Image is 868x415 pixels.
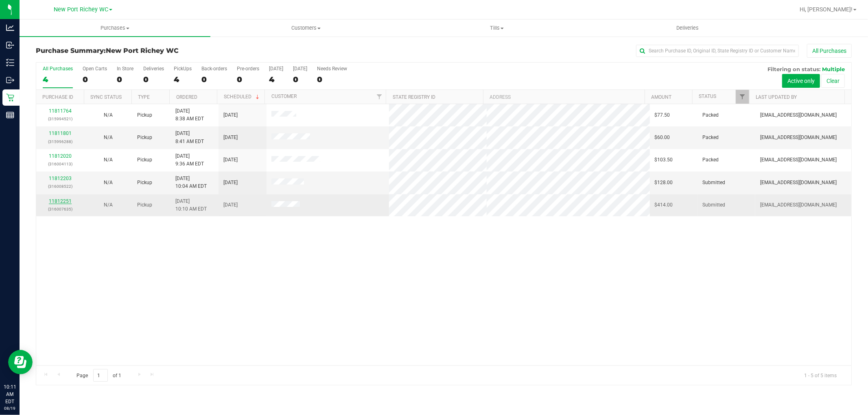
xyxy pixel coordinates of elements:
inline-svg: Inbound [6,41,14,49]
span: Filtering on status: [767,66,820,72]
div: Deliveries [143,66,164,72]
span: Not Applicable [104,157,113,163]
div: 0 [143,75,164,84]
div: In Store [117,66,133,72]
a: State Registry ID [393,94,435,100]
span: Pickup [137,201,152,209]
a: 11812020 [49,153,72,159]
a: 11812203 [49,176,72,181]
span: [DATE] 10:10 AM EDT [175,198,207,213]
p: (316004113) [41,160,79,168]
span: $414.00 [655,201,673,209]
span: [EMAIL_ADDRESS][DOMAIN_NAME] [760,111,837,119]
a: Filter [372,90,386,104]
span: Deliveries [665,24,710,32]
span: [DATE] 9:36 AM EDT [175,152,204,168]
span: Pickup [137,179,152,187]
div: 0 [83,75,107,84]
span: [DATE] [223,134,238,141]
span: $60.00 [655,134,670,141]
a: 11811764 [49,108,72,114]
a: Last Updated By [756,94,797,100]
span: Page of 1 [70,369,128,382]
h3: Purchase Summary: [36,47,308,54]
div: 0 [117,75,133,84]
div: Open Carts [83,66,107,72]
span: Not Applicable [104,135,113,140]
span: Pickup [137,134,152,141]
span: Pickup [137,111,152,119]
a: Tills [401,20,592,37]
div: 4 [174,75,192,84]
div: 0 [201,75,227,84]
div: 0 [237,75,259,84]
span: Not Applicable [104,112,113,118]
p: (316007635) [41,205,79,213]
span: Not Applicable [104,180,113,185]
span: [DATE] 8:38 AM EDT [175,107,204,123]
a: Purchases [20,20,210,37]
inline-svg: Outbound [6,76,14,84]
button: N/A [104,111,113,119]
span: [DATE] 10:04 AM EDT [175,175,207,190]
span: 1 - 5 of 5 items [798,369,843,381]
a: Customers [210,20,401,37]
div: All Purchases [43,66,73,72]
div: 0 [317,75,347,84]
span: $128.00 [655,179,673,187]
span: [EMAIL_ADDRESS][DOMAIN_NAME] [760,134,837,141]
p: 08/19 [4,405,16,411]
inline-svg: Retail [6,93,14,102]
span: Purchases [20,24,210,32]
div: 4 [269,75,283,84]
div: 0 [293,75,307,84]
span: [EMAIL_ADDRESS][DOMAIN_NAME] [760,179,837,187]
span: $103.50 [655,156,673,164]
button: Clear [821,74,845,88]
a: Purchase ID [42,94,73,100]
a: Status [699,93,716,99]
a: Scheduled [224,94,261,100]
span: Tills [402,24,592,32]
span: Packed [703,111,719,119]
div: [DATE] [293,66,307,72]
span: Pickup [137,156,152,164]
a: Filter [736,90,749,104]
span: Packed [703,156,719,164]
span: [EMAIL_ADDRESS][DOMAIN_NAME] [760,201,837,209]
a: Customer [271,93,297,99]
span: Not Applicable [104,202,113,208]
div: Back-orders [201,66,227,72]
button: Active only [782,74,820,88]
span: [DATE] [223,179,238,187]
span: Multiple [822,66,845,72]
span: [DATE] [223,201,238,209]
a: 11812251 [49,198,72,204]
span: Hi, [PERSON_NAME]! [800,6,853,13]
span: New Port Richey WC [106,47,179,54]
th: Address [483,90,645,104]
p: (315996288) [41,138,79,146]
p: 10:11 AM EDT [4,383,16,405]
span: New Port Richey WC [54,6,108,13]
a: Sync Status [90,94,122,100]
input: 1 [93,369,108,382]
input: Search Purchase ID, Original ID, State Registry ID or Customer Name... [636,45,799,57]
button: N/A [104,156,113,164]
button: N/A [104,179,113,187]
span: [DATE] 8:41 AM EDT [175,130,204,145]
div: 4 [43,75,73,84]
div: Pre-orders [237,66,259,72]
p: (316008522) [41,183,79,190]
span: Submitted [703,201,726,209]
span: [DATE] [223,156,238,164]
a: 11811801 [49,130,72,136]
div: Needs Review [317,66,347,72]
span: Customers [211,24,401,32]
span: Packed [703,134,719,141]
span: $77.50 [655,111,670,119]
button: N/A [104,201,113,209]
a: Ordered [176,94,197,100]
span: Submitted [703,179,726,187]
button: All Purchases [807,44,852,58]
